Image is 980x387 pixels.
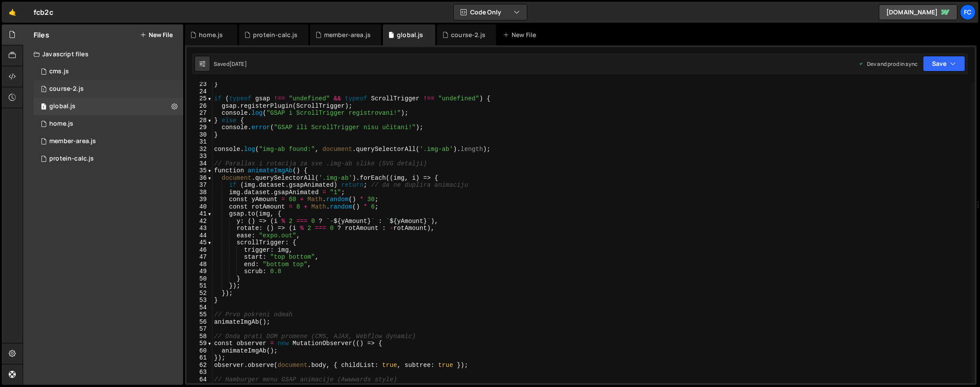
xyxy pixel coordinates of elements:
[187,225,212,232] div: 43
[187,354,212,362] div: 61
[140,31,173,38] button: New File
[187,333,212,340] div: 58
[187,282,212,290] div: 51
[187,95,212,103] div: 25
[187,290,212,297] div: 52
[187,210,212,218] div: 41
[2,2,23,23] a: 🤙
[34,98,183,115] div: 15250/40024.js
[187,261,212,268] div: 48
[49,68,69,75] div: cms.js
[187,88,212,96] div: 24
[187,297,212,304] div: 53
[451,31,485,39] div: course-2.js
[49,155,94,163] div: protein-calc.js
[187,325,212,333] div: 57
[960,4,976,20] a: fc
[187,369,212,376] div: 63
[324,31,371,39] div: member-area.js
[187,146,212,153] div: 32
[187,347,212,355] div: 60
[34,115,183,133] div: 15250/40025.js
[187,189,212,196] div: 38
[187,103,212,110] div: 26
[34,80,183,98] div: 15250/40304.js
[49,103,75,110] div: global.js
[187,247,212,254] div: 46
[187,182,212,189] div: 37
[397,31,423,39] div: global.js
[49,85,84,93] div: course-2.js
[34,133,183,150] div: 15250/40303.js
[187,117,212,124] div: 28
[923,56,965,72] button: Save
[199,31,223,39] div: home.js
[187,196,212,203] div: 39
[503,31,540,39] div: New File
[454,4,527,20] button: Code Only
[34,63,183,80] div: 15250/40305.js
[187,218,212,225] div: 42
[187,203,212,211] div: 40
[187,167,212,175] div: 35
[49,137,96,145] div: member-area.js
[187,376,212,384] div: 64
[41,86,46,93] span: 1
[23,45,183,63] div: Javascript files
[49,120,73,128] div: home.js
[187,319,212,326] div: 56
[187,304,212,312] div: 54
[214,60,247,68] div: Saved
[253,31,297,39] div: protein-calc.js
[229,60,247,68] div: [DATE]
[187,275,212,283] div: 50
[879,4,957,20] a: [DOMAIN_NAME]
[187,110,212,117] div: 27
[41,104,46,111] span: 1
[187,131,212,139] div: 30
[34,7,53,17] div: fcb2c
[187,138,212,146] div: 31
[187,362,212,369] div: 62
[187,81,212,88] div: 23
[187,153,212,160] div: 33
[187,175,212,182] div: 36
[187,160,212,168] div: 34
[187,239,212,247] div: 45
[858,60,918,68] div: Dev and prod in sync
[187,268,212,275] div: 49
[187,124,212,131] div: 29
[187,311,212,319] div: 55
[34,150,183,168] div: 15250/40519.js
[187,232,212,240] div: 44
[187,253,212,261] div: 47
[187,340,212,347] div: 59
[34,30,49,40] h2: Files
